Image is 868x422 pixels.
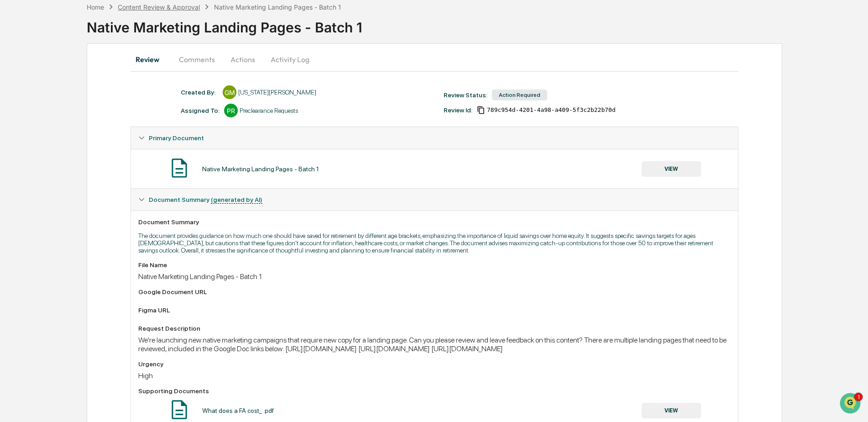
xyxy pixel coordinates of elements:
span: [PERSON_NAME] (C) [28,149,84,156]
div: Google Document URL [138,288,730,295]
a: 🔎Data Lookup [5,200,61,217]
span: Primary Document [149,134,204,142]
div: Urgency [138,360,730,368]
a: Powered byPylon [64,226,110,233]
div: Home [87,3,104,11]
span: [PERSON_NAME] [28,124,74,132]
div: PR [224,104,238,117]
span: [DATE] [90,149,109,156]
div: File Name [138,261,730,269]
button: VIEW [642,403,701,418]
div: Supporting Documents [138,387,730,395]
span: Data Lookup [18,204,58,213]
div: Native Marketing Landing Pages - Batch 1 [87,12,868,36]
span: Attestations [75,187,113,196]
iframe: Open customer support [839,392,863,417]
div: Primary Document [131,149,737,188]
div: Figma URL [138,306,730,314]
div: 🖐️ [9,188,16,195]
div: Content Review & Approval [118,3,200,11]
img: Document Icon [168,157,191,179]
u: (generated by AI) [211,196,262,204]
p: How can we help? [9,19,166,34]
p: The document provides guidance on how much one should have saved for retirement by different age ... [138,232,730,254]
div: Assigned To: [181,107,220,114]
span: Document Summary [149,196,262,203]
span: [DATE] [81,124,99,132]
img: Document Icon [168,398,191,421]
div: Preclearance Requests [240,107,298,114]
button: Start new chat [155,73,166,84]
span: • [85,149,89,156]
a: 🖐️Preclearance [5,183,63,200]
span: Preclearance [18,187,59,196]
button: Activity Log [263,48,317,70]
div: Document Summary (generated by AI) [131,189,737,211]
div: Primary Document [131,127,737,149]
div: 🗄️ [66,188,73,195]
span: • [76,124,79,132]
div: Document Summary [138,218,730,226]
img: 1746055101610-c473b297-6a78-478c-a979-82029cc54cd1 [18,125,26,132]
div: Review Status: [444,91,487,99]
div: What does a FA cost_ .pdf [202,407,274,414]
button: VIEW [642,161,701,177]
div: Start new chat [41,70,150,79]
div: 🔎 [9,205,16,212]
div: Native Marketing Landing Pages - Batch 1 [138,272,730,281]
div: Past conversations [9,101,61,109]
img: 1746055101610-c473b297-6a78-478c-a979-82029cc54cd1 [9,70,26,86]
div: Review Id: [444,106,472,114]
div: We're available if you need us! [41,79,125,86]
div: Native Marketing Landing Pages - Batch 1 [202,165,319,173]
div: Created By: ‎ ‎ [181,89,218,96]
span: Pylon [91,227,110,233]
button: Review [131,48,172,70]
div: We're launching new native marketing campaigns that require new copy for a landing page. Can you ... [138,336,730,353]
div: secondary tabs example [131,48,738,70]
div: [US_STATE][PERSON_NAME] [238,89,316,96]
img: 8933085812038_c878075ebb4cc5468115_72.jpg [19,70,36,86]
button: Comments [172,48,222,70]
span: 789c954d-4201-4a98-a409-5f3c2b22b70d [487,106,616,114]
button: See all [141,100,166,111]
div: GM [223,85,236,99]
img: DeeAnn Dempsey (C) [9,140,24,155]
div: Native Marketing Landing Pages - Batch 1 [214,3,341,11]
button: Actions [222,48,263,70]
a: 🗄️Attestations [63,183,117,200]
div: Request Description [138,325,730,332]
div: Action Required [492,90,547,100]
img: Jack Rasmussen [9,116,24,130]
div: High [138,371,730,380]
